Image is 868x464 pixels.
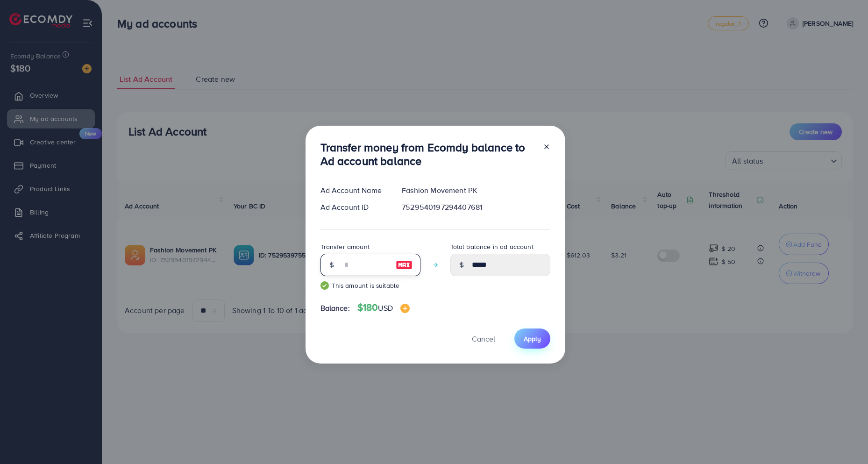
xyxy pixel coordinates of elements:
button: Cancel [460,328,507,349]
label: Transfer amount [320,242,370,251]
h4: $180 [357,302,410,314]
small: This amount is suitable [320,281,420,290]
div: Fashion Movement PK [394,185,557,196]
label: Total balance in ad account [450,242,534,251]
span: Balance: [320,303,350,314]
img: image [400,304,410,313]
button: Apply [514,328,550,349]
span: Cancel [472,334,495,344]
span: USD [378,303,392,313]
div: 7529540197294407681 [394,202,557,213]
div: Ad Account ID [313,202,395,213]
iframe: Chat [828,422,861,457]
img: guide [320,281,329,290]
h3: Transfer money from Ecomdy balance to Ad account balance [320,141,535,168]
span: Apply [524,334,541,343]
div: Ad Account Name [313,185,395,196]
img: image [396,259,413,271]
